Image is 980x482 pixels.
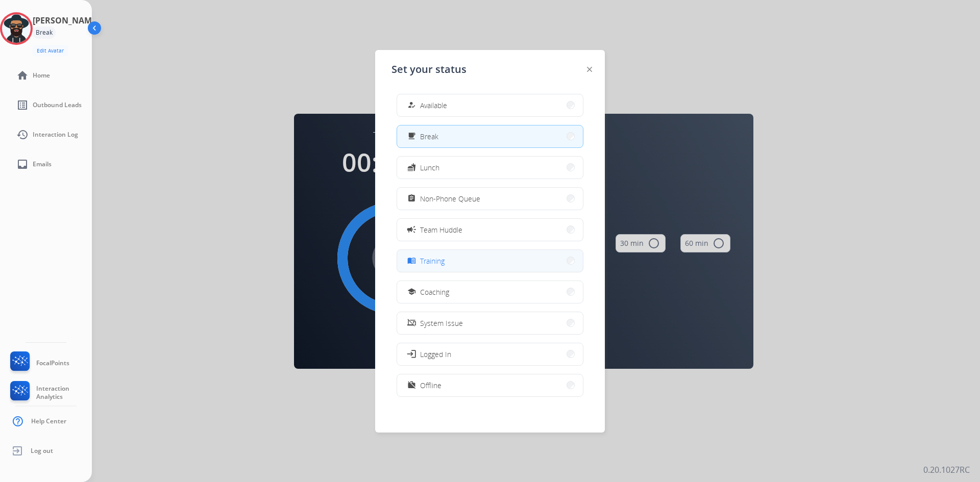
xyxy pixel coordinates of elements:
span: Outbound Leads [33,101,82,109]
span: Lunch [420,162,439,173]
span: Break [420,131,438,142]
button: Coaching [397,281,583,303]
span: Coaching [420,287,449,297]
img: close-button [587,67,592,72]
span: Logged In [420,349,451,360]
button: Non-Phone Queue [397,188,583,210]
mat-icon: history [16,129,29,141]
mat-icon: fastfood [407,163,416,172]
span: Offline [420,380,442,391]
mat-icon: home [16,69,29,82]
mat-icon: menu_book [407,257,416,265]
button: Offline [397,374,583,396]
mat-icon: assignment [407,194,416,203]
button: Training [397,250,583,272]
h3: [PERSON_NAME] [33,14,99,27]
p: 0.20.1027RC [923,464,970,476]
span: System Issue [420,318,463,328]
button: Lunch [397,157,583,179]
mat-icon: phonelink_off [407,319,416,327]
mat-icon: inbox [16,158,29,170]
span: Team Huddle [420,224,462,235]
mat-icon: school [407,288,416,296]
span: Interaction Analytics [36,385,92,401]
span: Home [33,71,50,80]
button: Logged In [397,343,583,365]
span: Emails [33,160,52,168]
span: Non-Phone Queue [420,193,480,204]
mat-icon: list_alt [16,99,29,111]
mat-icon: work_off [407,381,416,390]
button: Edit Avatar [33,45,68,57]
span: Set your status [391,62,467,77]
span: Interaction Log [33,131,78,139]
span: Help Center [31,417,66,425]
div: Break [33,27,56,39]
span: Log out [31,447,53,455]
mat-icon: how_to_reg [407,101,416,110]
button: Break [397,125,583,147]
span: Training [420,256,445,266]
mat-icon: campaign [406,224,416,235]
mat-icon: free_breakfast [407,132,416,141]
mat-icon: login [406,349,416,359]
span: FocalPoints [36,359,69,367]
button: Available [397,94,583,116]
span: Available [420,100,447,111]
button: System Issue [397,312,583,334]
a: Interaction Analytics [8,381,92,404]
a: FocalPoints [8,351,69,375]
img: avatar [2,14,31,43]
button: Team Huddle [397,219,583,241]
